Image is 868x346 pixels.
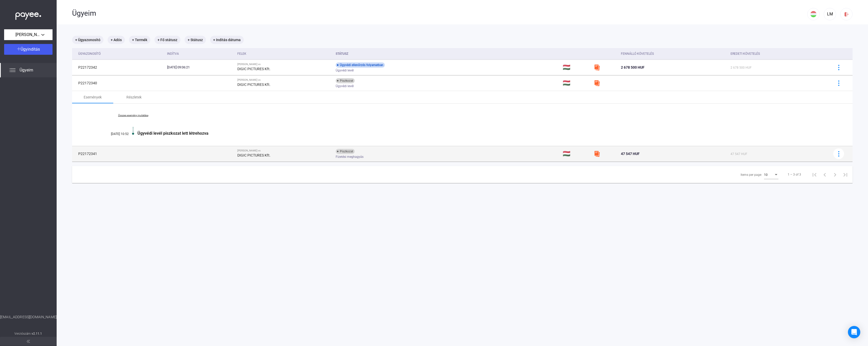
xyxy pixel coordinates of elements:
[237,153,271,157] strong: DIGIC PICTURES Kft.
[21,47,40,52] span: Ügyindítás
[237,67,271,71] strong: DIGIC PICTURES Kft.
[820,169,830,180] button: Previous page
[72,146,165,161] td: P22172341
[810,11,817,17] img: HU
[731,66,752,69] span: 2 678 500 HUF
[237,51,246,57] div: Felek
[741,172,762,178] div: Items per page:
[4,44,53,55] button: Ügyindítás
[561,60,592,75] td: 🇭🇺
[15,10,41,20] img: white-payee-white-dot.svg
[621,51,726,57] div: Fennálló követelés
[78,51,163,57] div: Ügyazonosító
[336,154,363,160] span: Fizetési meghagyás
[836,80,841,86] img: more-blue
[98,114,168,117] a: Összes esemény mutatása
[9,67,15,73] img: list.svg
[4,29,53,40] button: [PERSON_NAME][GEOGRAPHIC_DATA]
[830,169,840,180] button: Next page
[129,36,150,44] mat-chip: + Termék
[764,171,778,178] mat-select: Items per page:
[826,11,834,17] div: LM
[848,326,860,338] div: Open Intercom Messenger
[336,83,354,89] span: Ügyvédi levél
[167,65,233,70] div: [DATE] 09:06:21
[561,75,592,91] td: 🇭🇺
[237,51,332,57] div: Felek
[764,173,768,177] span: 10
[807,8,820,20] button: HU
[78,51,101,57] div: Ügyazonosító
[833,148,844,159] button: more-blue
[72,75,165,91] td: P22172340
[237,63,332,66] div: [PERSON_NAME] vs
[72,9,807,18] div: Ügyeim
[237,83,271,87] strong: DIGIC PICTURES Kft.
[32,332,42,335] strong: v2.11.1
[621,152,640,156] span: 47 547 HUF
[84,94,102,100] div: Események
[336,67,354,74] span: Ügyvédi levél
[836,151,841,157] img: more-blue
[126,94,142,100] div: Részletek
[833,78,844,88] button: more-blue
[594,151,600,157] img: szamlazzhu-mini
[621,65,645,69] span: 2 678 500 HUF
[72,60,165,75] td: P22172342
[185,36,206,44] mat-chip: + Státusz
[210,36,244,44] mat-chip: + Indítás dátuma
[788,171,801,178] div: 1 – 3 of 3
[840,8,853,20] button: logout-red
[15,32,41,38] span: [PERSON_NAME][GEOGRAPHIC_DATA]
[72,36,103,44] mat-chip: + Ügyazonosító
[237,78,332,81] div: [PERSON_NAME] vs
[237,149,332,152] div: [PERSON_NAME] vs
[731,51,827,57] div: Eredeti követelés
[98,132,129,136] div: [DATE] 10:52
[336,149,355,154] div: Piszkozat
[137,131,827,136] div: Ügyvédi levél piszkozat lett létrehozva
[731,51,760,57] div: Eredeti követelés
[809,169,820,180] button: First page
[154,36,180,44] mat-chip: + Fő státusz
[108,36,125,44] mat-chip: + Adós
[334,48,561,60] th: Státusz
[824,8,836,20] button: LM
[621,51,654,57] div: Fennálló követelés
[336,78,355,83] div: Piszkozat
[17,47,21,51] img: plus-white.svg
[27,340,30,343] img: arrow-double-left-grey.svg
[840,169,850,180] button: Last page
[844,12,849,17] img: logout-red
[594,80,600,86] img: szamlazzhu-mini
[731,152,747,156] span: 47 547 HUF
[594,64,600,70] img: szamlazzhu-mini
[167,51,179,57] div: Indítva
[336,62,385,68] div: Ügyvédi ellenőrzés folyamatban
[836,65,841,70] img: more-blue
[20,67,33,73] span: Ügyeim
[833,62,844,73] button: more-blue
[167,51,233,57] div: Indítva
[561,146,592,161] td: 🇭🇺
